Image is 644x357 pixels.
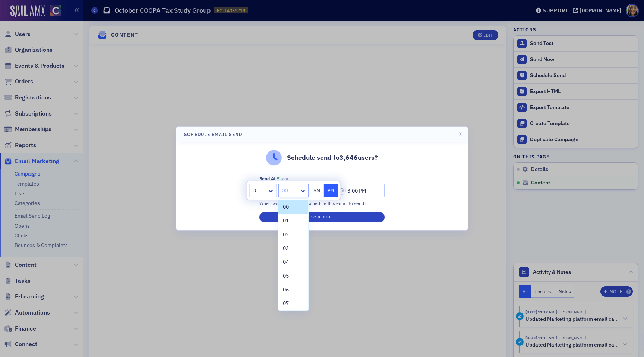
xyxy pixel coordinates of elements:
[283,231,289,238] span: 02
[283,286,289,294] span: 06
[287,153,378,162] p: Schedule send to 3,646 users?
[184,131,242,138] h4: Schedule Email Send
[337,184,385,197] input: 00:00 AM
[283,203,289,211] span: 00
[310,184,324,197] button: AM
[277,176,280,181] abbr: This field is required
[281,177,288,181] span: MDT
[283,300,289,307] span: 07
[259,176,276,181] div: Send At
[259,212,385,222] button: Schedule!
[259,200,385,206] div: When would you like to schedule this email to send?
[283,217,289,225] span: 01
[283,272,289,280] span: 05
[283,244,289,252] span: 03
[283,258,289,266] span: 04
[324,184,338,197] button: PM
